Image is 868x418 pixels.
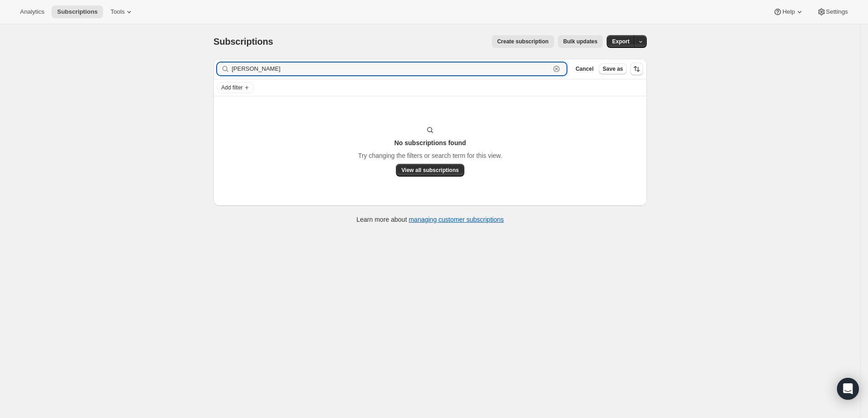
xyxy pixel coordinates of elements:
span: Analytics [20,8,44,16]
button: Create subscription [492,35,554,48]
span: Subscriptions [213,37,273,47]
span: Export [612,38,629,45]
button: Tools [105,5,139,18]
button: Help [768,5,809,18]
span: View all subscriptions [401,167,459,174]
a: managing customer subscriptions [409,216,504,223]
span: Help [782,8,795,16]
div: Open Intercom Messenger [837,378,859,400]
button: Analytics [15,5,50,18]
span: Tools [110,8,125,16]
button: Bulk updates [558,35,603,48]
span: Settings [826,8,848,16]
span: Add filter [221,84,243,91]
button: Cancel [572,63,597,74]
span: Subscriptions [57,8,98,16]
button: View all subscriptions [396,164,464,177]
input: Filter subscribers [232,63,550,75]
span: Create subscription [497,38,549,45]
span: Save as [603,65,623,73]
span: Bulk updates [563,38,598,45]
p: Learn more about [357,215,504,224]
button: Add filter [217,82,254,93]
p: Try changing the filters or search term for this view. [358,151,502,160]
button: Subscriptions [52,5,103,18]
h3: No subscriptions found [394,138,466,147]
button: Export [607,35,635,48]
button: Sort the results [630,63,643,75]
button: Save as [599,63,627,74]
button: Clear [552,64,561,73]
button: Settings [811,5,853,18]
span: Cancel [576,65,593,73]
